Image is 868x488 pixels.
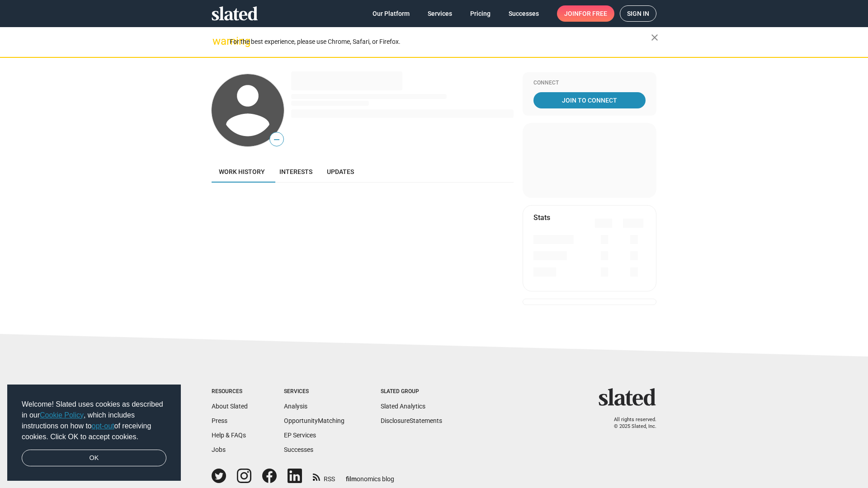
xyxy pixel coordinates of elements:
[92,422,114,430] a: opt-out
[22,399,166,442] span: Welcome! Slated uses cookies as described in our , which includes instructions on how to of recei...
[284,388,344,395] div: Services
[564,5,607,22] span: Join
[533,92,646,108] a: Join To Connect
[212,161,272,183] a: Work history
[381,417,442,424] a: DisclosureStatements
[320,161,361,183] a: Updates
[219,168,265,175] span: Work history
[604,417,656,430] p: All rights reserved. © 2025 Slated, Inc.
[284,403,307,410] a: Analysis
[212,417,227,424] a: Press
[212,403,248,410] a: About Slated
[620,5,656,22] a: Sign in
[230,36,651,48] div: For the best experience, please use Chrome, Safari, or Firefox.
[212,446,226,453] a: Jobs
[279,168,312,175] span: Interests
[346,468,394,483] a: filmonomics blog
[22,450,166,467] a: dismiss cookie message
[627,6,649,21] span: Sign in
[501,5,546,22] a: Successes
[212,432,246,439] a: Help & FAQs
[212,36,223,47] mat-icon: warning
[381,403,425,410] a: Slated Analytics
[533,80,646,87] div: Connect
[463,5,498,22] a: Pricing
[470,5,491,22] span: Pricing
[284,446,313,453] a: Successes
[327,168,354,175] span: Updates
[557,5,614,22] a: Joinfor free
[579,5,607,22] span: for free
[373,5,410,22] span: Our Platform
[428,5,452,22] span: Services
[381,388,442,395] div: Slated Group
[533,213,550,222] mat-card-title: Stats
[313,469,335,483] a: RSS
[270,134,283,145] span: —
[346,475,357,483] span: film
[365,5,417,22] a: Our Platform
[272,161,320,183] a: Interests
[509,5,539,22] span: Successes
[420,5,459,22] a: Services
[649,32,660,43] mat-icon: close
[40,411,84,419] a: Cookie Policy
[535,92,644,108] span: Join To Connect
[284,432,316,439] a: EP Services
[212,388,248,395] div: Resources
[284,417,344,424] a: OpportunityMatching
[7,385,181,481] div: cookieconsent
